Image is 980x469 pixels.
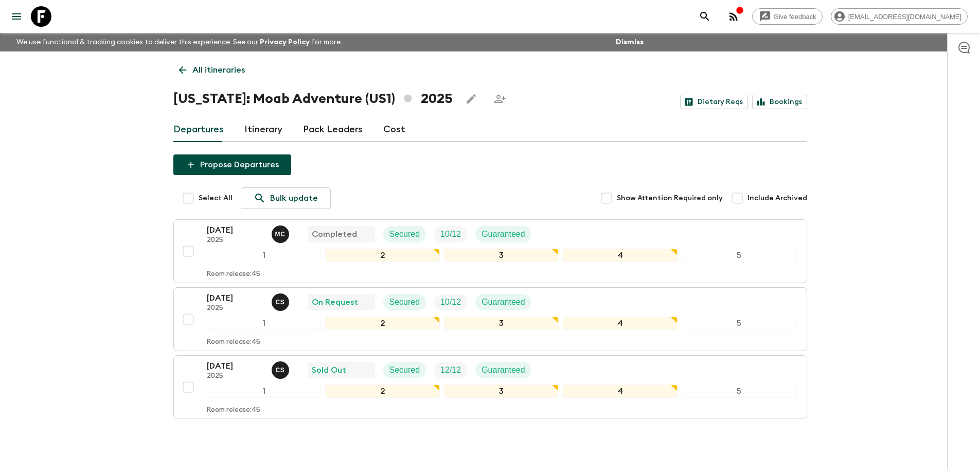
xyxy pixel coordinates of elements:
p: C S [276,298,285,306]
p: Secured [389,296,420,308]
div: Secured [383,362,426,378]
p: 10 / 12 [440,228,461,240]
span: Charlie Santiago [272,364,291,373]
div: 5 [682,317,796,330]
p: [DATE] [207,292,263,304]
p: Secured [389,364,420,376]
button: CS [272,293,291,311]
div: 1 [207,385,322,398]
p: Sold Out [312,364,346,376]
p: We use functional & tracking cookies to deliver this experience. See our for more. [12,33,346,51]
button: menu [6,6,27,27]
p: Room release: 45 [207,270,260,279]
div: 3 [444,249,559,262]
div: 2 [325,317,440,330]
div: 5 [682,385,796,398]
div: 5 [682,249,796,262]
p: 12 / 12 [440,364,461,376]
a: Bulk update [241,187,331,209]
a: Departures [173,117,224,142]
div: 4 [563,317,678,330]
p: C S [276,366,285,374]
a: Give feedback [752,8,823,25]
a: Pack Leaders [303,117,363,142]
button: [DATE]2025Charlie SantiagoSold OutSecuredTrip FillGuaranteed12345Room release:45 [173,355,807,419]
p: [DATE] [207,360,263,372]
div: Secured [383,294,426,310]
p: On Request [312,296,358,308]
div: 1 [207,249,322,262]
div: 2 [325,385,440,398]
button: search adventures [694,6,715,27]
p: All itineraries [192,64,245,76]
div: 1 [207,317,322,330]
p: Room release: 45 [207,406,260,414]
div: 2 [325,249,440,262]
p: Guaranteed [482,364,525,376]
p: 2025 [207,304,263,312]
button: Dismiss [613,35,646,49]
p: [DATE] [207,224,263,236]
button: CS [272,361,291,379]
a: Itinerary [244,117,282,142]
p: Guaranteed [482,228,525,240]
div: 4 [563,249,678,262]
a: Cost [383,117,405,142]
p: Room release: 45 [207,338,260,346]
div: 3 [444,317,559,330]
div: Trip Fill [434,226,467,242]
p: 10 / 12 [440,296,461,308]
p: Guaranteed [482,296,525,308]
a: Privacy Policy [260,39,310,46]
span: Include Archived [747,193,807,203]
div: 3 [444,385,559,398]
button: Propose Departures [173,154,291,175]
p: Secured [389,228,420,240]
button: Edit this itinerary [461,89,482,109]
button: [DATE]2025Megan ChinworthCompletedSecuredTrip FillGuaranteed12345Room release:45 [173,219,807,283]
p: 2025 [207,372,263,380]
span: [EMAIL_ADDRESS][DOMAIN_NAME] [843,13,967,21]
div: Secured [383,226,426,242]
span: Give feedback [768,13,822,21]
p: 2025 [207,236,263,245]
div: [EMAIL_ADDRESS][DOMAIN_NAME] [831,8,968,25]
p: Bulk update [270,192,318,204]
span: Show Attention Required only [617,193,723,203]
h1: [US_STATE]: Moab Adventure (US1) 2025 [173,89,453,109]
span: Select All [199,193,233,203]
a: Dietary Reqs [680,95,748,109]
span: Charlie Santiago [272,297,291,305]
span: Share this itinerary [490,89,510,109]
a: Bookings [752,95,807,109]
p: Completed [312,228,357,240]
span: Megan Chinworth [272,229,291,237]
button: [DATE]2025Charlie SantiagoOn RequestSecuredTrip FillGuaranteed12345Room release:45 [173,287,807,351]
div: Trip Fill [434,294,467,310]
div: Trip Fill [434,362,467,378]
a: All itineraries [173,60,251,80]
div: 4 [563,385,678,398]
